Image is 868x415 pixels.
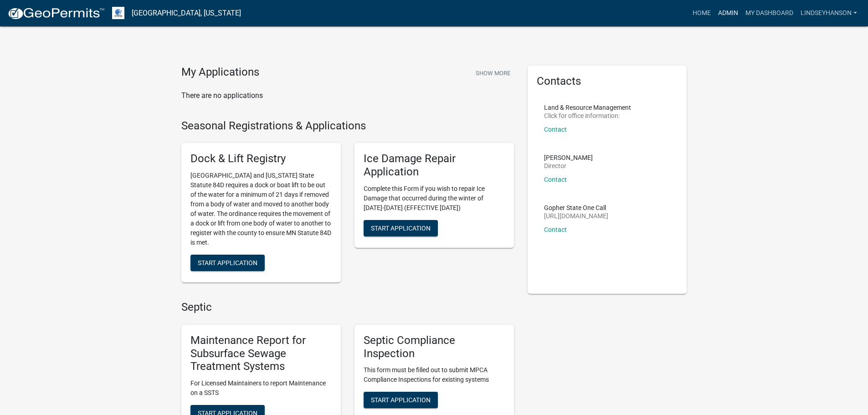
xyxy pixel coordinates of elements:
p: There are no applications [181,90,514,101]
h5: Dock & Lift Registry [190,152,332,165]
p: Land & Resource Management [544,104,631,111]
button: Start Application [364,392,438,408]
a: Lindseyhanson [797,5,861,22]
p: [URL][DOMAIN_NAME] [544,213,608,219]
img: Otter Tail County, Minnesota [112,7,124,19]
p: Gopher State One Call [544,205,608,211]
p: This form must be filled out to submit MPCA Compliance Inspections for existing systems [364,365,505,384]
h5: Contacts [537,75,678,88]
h4: Seasonal Registrations & Applications [181,119,514,133]
a: My Dashboard [742,5,797,22]
a: Home [689,5,714,22]
button: Show More [472,66,514,81]
h5: Ice Damage Repair Application [364,152,505,179]
h4: Septic [181,301,514,314]
button: Start Application [364,220,438,236]
a: Contact [544,126,567,133]
p: [GEOGRAPHIC_DATA] and [US_STATE] State Statute 84D requires a dock or boat lift to be out of the ... [190,171,332,247]
h5: Maintenance Report for Subsurface Sewage Treatment Systems [190,334,332,373]
p: Click for office information: [544,113,631,119]
p: Director [544,163,593,169]
p: For Licensed Maintainers to report Maintenance on a SSTS [190,379,332,398]
a: Admin [714,5,742,22]
a: Contact [544,176,567,183]
a: Contact [544,226,567,233]
p: Complete this Form if you wish to repair Ice Damage that occurred during the winter of [DATE]-[DA... [364,184,505,213]
span: Start Application [198,259,257,266]
button: Start Application [190,255,265,271]
span: Start Application [371,224,431,231]
h5: Septic Compliance Inspection [364,334,505,360]
h4: My Applications [181,66,259,79]
span: Start Application [371,396,431,404]
p: [PERSON_NAME] [544,154,593,161]
a: [GEOGRAPHIC_DATA], [US_STATE] [132,5,241,21]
